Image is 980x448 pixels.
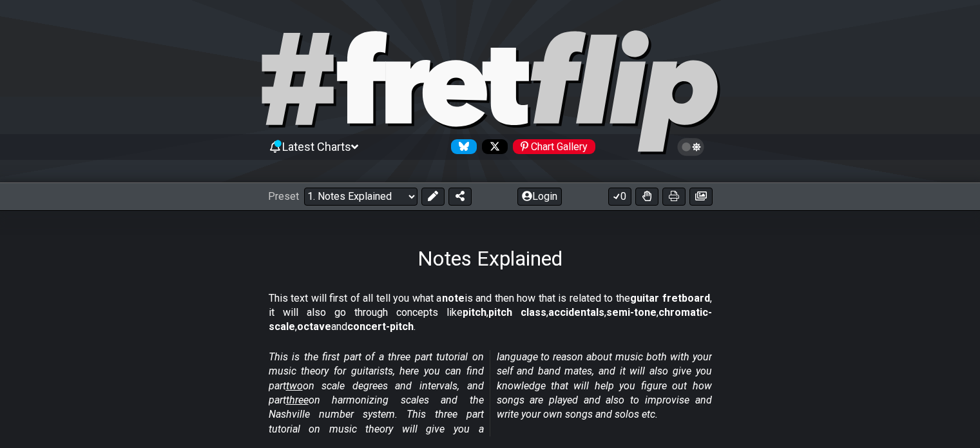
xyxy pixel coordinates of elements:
button: Create image [689,188,713,206]
span: Preset [268,190,299,202]
strong: octave [297,320,331,333]
strong: guitar fretboard [630,292,710,304]
h1: Notes Explained [418,246,562,271]
span: Toggle light / dark theme [684,141,698,153]
button: Toggle Dexterity for all fretkits [635,188,658,206]
select: Preset [304,188,418,206]
a: #fretflip at Pinterest [508,139,595,154]
button: Print [662,188,686,206]
a: Follow #fretflip at X [477,139,508,154]
span: two [286,380,303,392]
button: 0 [608,188,631,206]
p: This text will first of all tell you what a is and then how that is related to the , it will also... [269,291,712,335]
strong: note [442,292,465,304]
div: Chart Gallery [513,139,595,154]
span: three [286,394,309,406]
strong: pitch [463,306,486,318]
strong: concert-pitch [347,320,414,333]
button: Share Preset [448,188,472,206]
strong: accidentals [548,306,604,318]
strong: semi-tone [606,306,657,318]
button: Edit Preset [421,188,445,206]
button: Login [517,188,562,206]
strong: pitch class [488,306,546,318]
a: Follow #fretflip at Bluesky [446,139,477,154]
span: Latest Charts [282,140,351,153]
em: This is the first part of a three part tutorial on music theory for guitarists, here you can find... [269,351,712,435]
